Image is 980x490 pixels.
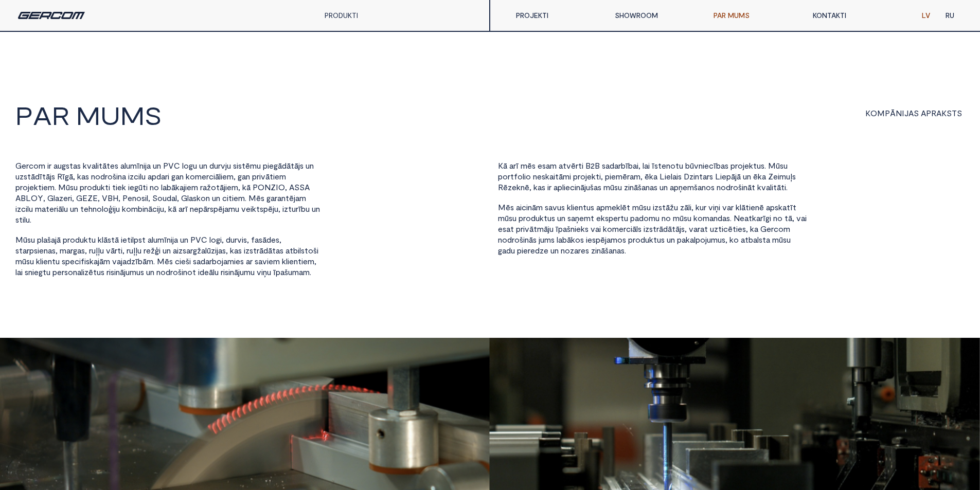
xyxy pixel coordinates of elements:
span: ā [503,161,507,170]
span: u [757,161,761,170]
span: M [76,103,100,128]
span: ū [776,161,780,170]
span: K [941,108,947,118]
span: a [175,172,180,181]
span: p [152,172,156,181]
span: z [20,172,24,181]
span: , [234,172,236,181]
span: d [282,161,287,170]
span: ē [645,172,649,181]
span: a [81,172,85,181]
span: a [546,161,550,170]
a: LV [914,5,938,26]
span: u [15,172,20,181]
span: e [666,172,671,181]
span: ā [265,172,270,181]
span: k [545,172,549,181]
span: Ā [890,108,896,118]
span: r [26,161,29,170]
span: t [99,161,102,170]
span: a [161,172,165,181]
a: PROJEKTI [508,5,607,26]
span: e [611,172,616,181]
span: i [720,172,722,181]
span: s [761,161,764,170]
span: V [168,161,174,170]
span: i [144,161,145,170]
span: N [896,108,902,118]
span: t [27,172,31,181]
span: . [764,161,766,170]
span: m [195,172,202,181]
span: i [599,172,601,181]
a: KONTAKTI [805,5,904,26]
span: k [186,172,190,181]
span: L [715,172,720,181]
span: j [743,161,744,170]
span: o [95,172,100,181]
span: A [908,108,914,118]
span: s [85,172,89,181]
span: t [753,161,757,170]
span: t [242,161,245,170]
span: r [735,161,738,170]
span: p [498,172,503,181]
span: i [47,161,49,170]
span: n [91,172,95,181]
span: L [660,172,665,181]
span: i [259,172,261,181]
span: v [87,161,92,170]
span: S [145,103,162,128]
span: r [513,161,516,170]
span: 2 [591,161,595,170]
span: s [678,172,682,181]
span: a [147,161,151,170]
span: u [58,161,62,170]
span: t [270,172,273,181]
span: s [725,161,728,170]
span: ī [626,161,628,170]
span: ē [622,172,627,181]
span: a [242,172,246,181]
span: z [689,172,693,181]
span: o [503,172,508,181]
span: b [628,161,633,170]
span: z [130,172,134,181]
span: U [100,103,120,128]
span: a [148,172,152,181]
span: i [268,161,269,170]
span: s [709,172,713,181]
span: o [184,161,189,170]
span: i [637,161,638,170]
span: k [649,172,653,181]
span: e [538,161,542,170]
span: i [665,172,666,181]
span: t [675,161,679,170]
span: v [694,161,699,170]
span: r [578,172,580,181]
span: u [257,161,261,170]
span: p [726,172,731,181]
span: r [49,161,51,170]
span: i [693,172,695,181]
span: s [532,161,536,170]
span: v [566,161,571,170]
span: r [618,161,621,170]
span: k [749,161,753,170]
span: K [498,161,503,170]
span: s [233,161,237,170]
span: a [54,161,58,170]
span: e [587,172,592,181]
span: l [182,161,184,170]
span: R [931,108,936,118]
span: ā [559,172,563,181]
span: , [601,172,603,181]
span: a [605,161,610,170]
span: s [542,161,546,170]
span: a [549,172,554,181]
span: u [199,161,203,170]
span: a [633,161,637,170]
span: t [699,172,703,181]
span: a [559,161,563,170]
span: u [306,161,310,170]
